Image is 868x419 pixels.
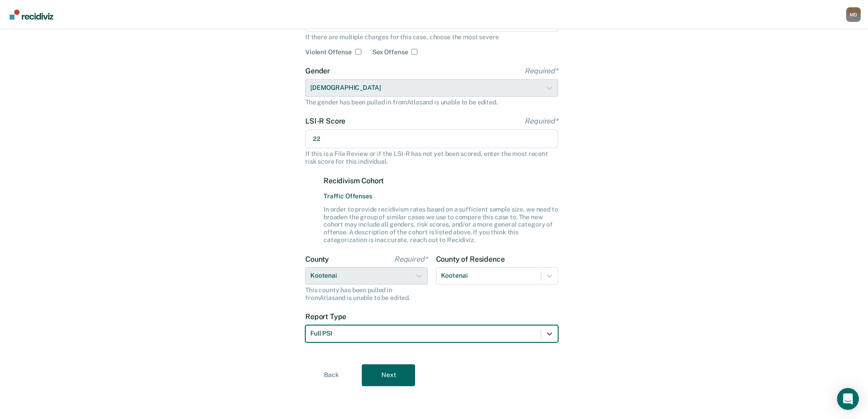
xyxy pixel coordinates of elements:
button: Profile dropdown button [846,7,861,22]
label: Gender [305,67,558,75]
label: LSI-R Score [305,117,558,125]
label: Sex Offense [372,48,408,56]
label: County [305,255,428,264]
button: Next [362,364,415,386]
label: Recidivism Cohort [324,176,558,185]
span: Required* [524,67,558,75]
button: Back [305,364,358,386]
div: The gender has been pulled in from Atlas and is unable to be edited. [305,98,558,106]
div: If there are multiple charges for this case, choose the most severe [305,33,558,41]
span: Traffic Offenses [324,192,558,200]
label: County of Residence [436,255,559,264]
div: Open Intercom Messenger [837,388,859,410]
div: M D [846,7,861,22]
img: Recidiviz [10,10,53,20]
span: Required* [394,255,428,264]
div: This county has been pulled in from Atlas and is unable to be edited. [305,286,428,302]
div: If this is a File Review or if the LSI-R has not yet been scored, enter the most recent risk scor... [305,150,558,166]
div: In order to provide recidivism rates based on a sufficient sample size, we need to broaden the gr... [324,206,558,244]
label: Report Type [305,312,558,321]
span: Required* [524,117,558,125]
label: Violent Offense [305,48,352,56]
